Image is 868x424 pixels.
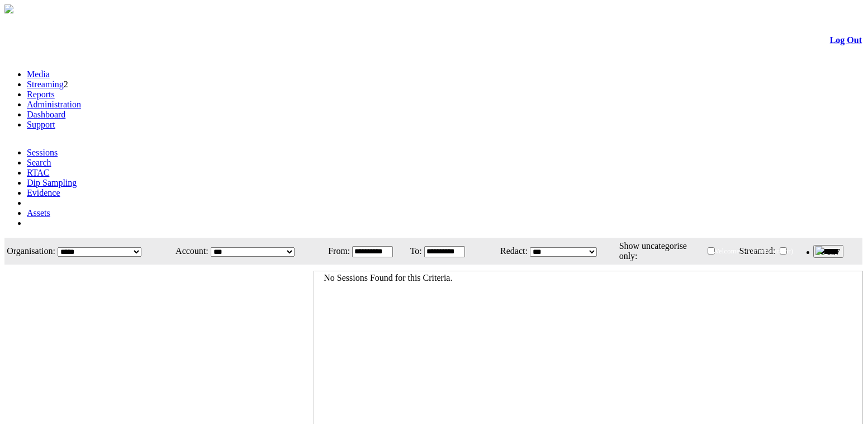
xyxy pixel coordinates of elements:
[478,239,528,263] td: Redact:
[166,239,209,263] td: Account:
[6,239,56,263] td: Organisation:
[27,120,55,129] a: Support
[4,4,13,13] img: arrow-3.png
[27,158,51,167] a: Search
[27,168,49,177] a: RTAC
[27,79,64,89] a: Streaming
[713,247,793,255] span: Welcome, - (Administrator)
[64,79,68,89] span: 2
[406,239,422,263] td: To:
[827,247,840,257] span: 137
[27,89,55,99] a: Reports
[27,69,50,79] a: Media
[27,148,58,157] a: Sessions
[619,241,687,261] span: Show uncategorise only:
[815,246,824,255] img: bell25.png
[321,239,350,263] td: From:
[27,110,65,119] a: Dashboard
[27,208,50,218] a: Assets
[830,35,862,45] a: Log Out
[324,273,452,282] span: No Sessions Found for this Criteria.
[27,100,81,109] a: Administration
[27,178,77,187] a: Dip Sampling
[27,188,60,197] a: Evidence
